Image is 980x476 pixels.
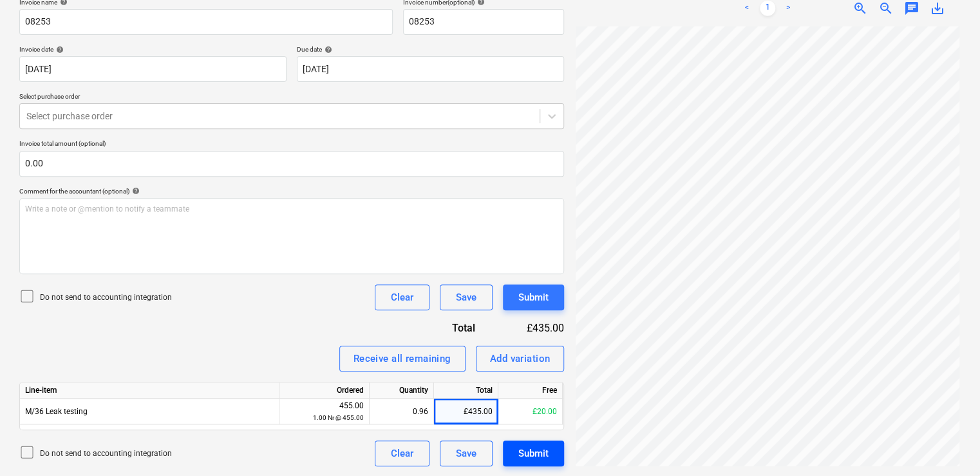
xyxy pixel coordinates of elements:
p: Do not send to accounting integration [40,292,172,303]
input: Due date not specified [297,56,564,82]
div: Free [498,382,563,399]
span: chat [904,1,919,16]
div: Total [397,321,496,335]
div: Receive all remaining [353,350,451,367]
button: Submit [503,441,564,466]
div: Submit [518,289,549,306]
div: Clear [391,445,413,462]
p: Invoice total amount (optional) [19,139,564,150]
div: Save [456,445,476,462]
a: Next page [780,1,796,16]
div: Comment for the accountant (optional) [19,187,564,195]
small: 1.00 Nr @ 455.00 [313,414,364,421]
p: Select purchase order [19,92,564,103]
a: Page 1 is your current page [760,1,775,16]
input: Invoice total amount (optional) [19,151,564,177]
div: £20.00 [498,399,563,424]
button: Clear [375,284,429,310]
div: Submit [518,445,549,462]
div: Quantity [370,382,434,399]
div: Invoice date [19,45,287,54]
span: help [53,46,64,54]
a: Previous page [739,1,755,16]
div: Save [456,289,476,306]
button: Save [440,441,493,466]
span: M/36 Leak testing [25,407,88,416]
span: help [322,46,332,54]
div: Ordered [279,382,370,399]
div: Clear [391,289,413,306]
input: Invoice name [19,9,393,35]
div: 0.96 [375,399,428,424]
span: save_alt [930,1,945,16]
button: Receive all remaining [339,346,466,372]
button: Submit [503,284,564,310]
input: Invoice date not specified [19,56,287,82]
div: Add variation [490,350,551,367]
div: Line-item [20,382,279,399]
button: Save [440,284,493,310]
p: Do not send to accounting integration [40,448,172,459]
span: zoom_out [878,1,894,16]
span: zoom_in [853,1,868,16]
span: help [129,187,140,195]
div: £435.00 [496,321,564,335]
div: Total [434,382,498,399]
button: Clear [375,441,429,466]
div: £435.00 [434,399,498,424]
div: 455.00 [285,400,364,424]
button: Add variation [476,346,565,372]
div: Due date [297,45,564,54]
input: Invoice number [403,9,564,35]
